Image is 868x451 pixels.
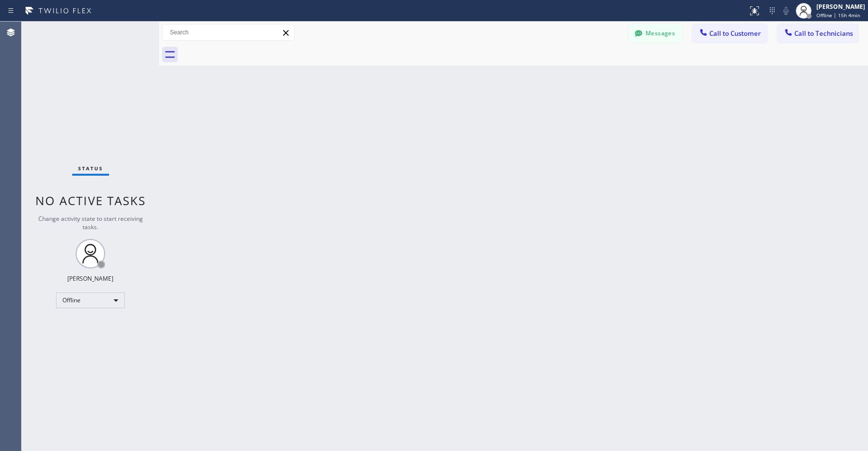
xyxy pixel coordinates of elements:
[35,192,146,209] span: No active tasks
[56,292,125,308] div: Offline
[794,29,853,38] span: Call to Technicians
[779,4,793,18] button: Mute
[78,165,103,172] span: Status
[692,24,767,43] button: Call to Customer
[67,274,113,283] div: [PERSON_NAME]
[777,24,858,43] button: Call to Technicians
[163,25,294,40] input: Search
[38,214,143,231] span: Change activity state to start receiving tasks.
[816,2,865,11] div: [PERSON_NAME]
[816,12,860,19] span: Offline | 15h 4min
[709,29,761,38] span: Call to Customer
[628,24,682,43] button: Messages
